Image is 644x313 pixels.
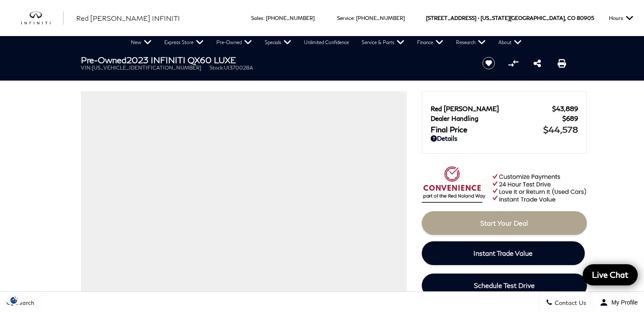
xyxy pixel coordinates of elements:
[354,15,355,21] span: :
[81,55,468,64] h1: 2023 INFINITI QX60 LUXE
[474,281,535,289] span: Schedule Test Drive
[210,36,258,49] a: Pre-Owned
[431,124,578,134] a: Final Price $44,578
[431,115,578,122] a: Dealer Handling $689
[593,292,644,313] button: Open user profile menu
[81,55,127,65] strong: Pre-Owned
[158,36,210,49] a: Express Store
[298,36,355,49] a: Unlimited Confidence
[251,15,263,21] span: Sales
[422,274,587,297] a: Schedule Test Drive
[588,269,633,280] span: Live Chat
[553,299,586,306] span: Contact Us
[355,36,411,49] a: Service & Parts
[13,299,34,306] span: Search
[92,64,201,71] span: [US_VEHICLE_IDENTIFICATION_NUMBER]
[543,124,578,134] span: $44,578
[356,15,405,21] a: [PHONE_NUMBER]
[124,36,528,49] nav: Main Navigation
[431,105,552,112] span: Red [PERSON_NAME]
[210,64,224,71] span: Stock:
[507,57,520,70] button: Compare Vehicle
[224,64,253,71] span: UI370028A
[124,36,158,49] a: New
[431,105,578,112] a: Red [PERSON_NAME] $43,889
[562,115,578,122] span: $689
[411,36,450,49] a: Finance
[426,15,594,21] a: [STREET_ADDRESS] • [US_STATE][GEOGRAPHIC_DATA], CO 80905
[450,36,492,49] a: Research
[21,11,64,25] a: infiniti
[21,11,64,25] img: INFINITI
[76,13,180,23] a: Red [PERSON_NAME] INFINITI
[480,219,528,227] span: Start Your Deal
[431,134,578,142] a: Details
[81,64,92,71] span: VIN:
[431,115,562,122] span: Dealer Handling
[583,264,638,285] a: Live Chat
[533,58,541,68] a: Share this Pre-Owned 2023 INFINITI QX60 LUXE
[422,241,585,265] a: Instant Trade Value
[479,56,498,70] button: Save vehicle
[608,299,638,306] span: My Profile
[422,211,587,235] a: Start Your Deal
[263,15,265,21] span: :
[337,15,354,21] span: Service
[552,105,578,112] span: $43,889
[266,15,315,21] a: [PHONE_NUMBER]
[492,36,528,49] a: About
[258,36,298,49] a: Specials
[473,249,533,257] span: Instant Trade Value
[4,296,24,305] section: Click to Open Cookie Consent Modal
[4,296,24,305] img: Opt-Out Icon
[76,14,180,22] span: Red [PERSON_NAME] INFINITI
[431,125,543,134] span: Final Price
[558,58,566,68] a: Print this Pre-Owned 2023 INFINITI QX60 LUXE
